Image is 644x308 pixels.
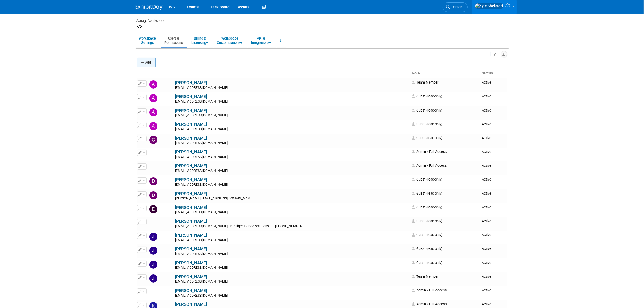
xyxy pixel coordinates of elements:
[412,163,447,168] span: Admin / Full Access
[482,108,491,112] span: Active
[480,69,507,78] th: Status
[482,191,491,195] span: Active
[136,23,509,30] div: IVS
[482,80,491,84] span: Active
[175,141,408,145] div: [EMAIL_ADDRESS][DOMAIN_NAME]
[136,5,163,10] img: ExhibitDay
[482,122,491,126] span: Active
[412,150,447,154] span: Admin / Full Access
[175,196,408,201] div: [PERSON_NAME][EMAIL_ADDRESS][DOMAIN_NAME]
[175,233,207,238] a: [PERSON_NAME]
[412,108,442,112] span: Guest (read-only)
[412,274,438,278] span: Team Member
[482,177,491,181] span: Active
[175,100,408,104] div: [EMAIL_ADDRESS][DOMAIN_NAME]
[412,191,442,195] span: Guest (read-only)
[175,205,207,210] a: [PERSON_NAME]
[412,136,442,140] span: Guest (read-only)
[149,205,157,213] img: Eli Lipasti
[175,280,408,284] div: [EMAIL_ADDRESS][DOMAIN_NAME]
[274,224,305,228] span: [PHONE_NUMBER]
[482,288,491,292] span: Active
[136,34,160,47] a: WorkspaceSettings
[412,233,442,237] span: Guest (read-only)
[412,94,442,98] span: Guest (read-only)
[175,94,207,99] a: [PERSON_NAME]
[149,288,157,296] img: Justin Sherman
[248,34,275,47] a: API &Integrations
[475,3,503,9] img: Kyle Shelstad
[175,274,207,279] a: [PERSON_NAME]
[149,136,157,144] img: Carmen Haak
[149,177,157,185] img: Danielle Sluka
[149,122,157,130] img: Andy Simmons
[175,247,207,251] a: [PERSON_NAME]
[175,136,207,141] a: [PERSON_NAME]
[175,210,408,215] div: [EMAIL_ADDRESS][DOMAIN_NAME]
[175,266,408,270] div: [EMAIL_ADDRESS][DOMAIN_NAME]
[149,274,157,283] img: Josh Riebe
[412,205,442,209] span: Guest (read-only)
[149,247,157,255] img: Joe Gibbs
[149,261,157,269] img: John Fernandes
[229,224,271,228] span: Intelligent Video Solutions
[412,80,438,84] span: Team Member
[136,14,509,23] div: Manage Workspace
[175,150,207,155] a: [PERSON_NAME]
[412,261,442,265] span: Guest (read-only)
[149,108,157,116] img: Amber Rowoldt
[169,5,175,9] span: IVS
[175,219,207,224] a: [PERSON_NAME]
[137,58,156,67] button: Add
[410,69,480,78] th: Role
[412,219,442,223] span: Guest (read-only)
[149,191,157,199] img: David Owen
[482,233,491,237] span: Active
[175,224,408,229] div: [EMAIL_ADDRESS][DOMAIN_NAME]
[412,302,447,306] span: Admin / Full Access
[412,247,442,251] span: Guest (read-only)
[175,191,207,196] a: [PERSON_NAME]
[482,274,491,278] span: Active
[412,177,442,181] span: Guest (read-only)
[482,247,491,251] span: Active
[482,94,491,98] span: Active
[188,34,212,47] a: Billing &Licensing
[175,294,408,298] div: [EMAIL_ADDRESS][DOMAIN_NAME]
[450,5,463,9] span: Search
[175,155,408,159] div: [EMAIL_ADDRESS][DOMAIN_NAME]
[175,252,408,256] div: [EMAIL_ADDRESS][DOMAIN_NAME]
[161,34,187,47] a: Users &Permissions
[175,163,207,168] a: [PERSON_NAME]
[149,219,157,227] img: Jacob Diaz
[149,80,157,89] img: Aaron Lentscher
[482,163,491,168] span: Active
[482,261,491,265] span: Active
[175,86,408,90] div: [EMAIL_ADDRESS][DOMAIN_NAME]
[273,224,274,228] span: |
[175,108,207,113] a: [PERSON_NAME]
[482,136,491,140] span: Active
[482,205,491,209] span: Active
[175,80,207,85] a: [PERSON_NAME]
[149,94,157,102] img: Alana Meier
[175,183,408,187] div: [EMAIL_ADDRESS][DOMAIN_NAME]
[175,238,408,243] div: [EMAIL_ADDRESS][DOMAIN_NAME]
[175,302,207,307] a: [PERSON_NAME]
[412,122,442,126] span: Guest (read-only)
[482,150,491,154] span: Active
[175,113,408,118] div: [EMAIL_ADDRESS][DOMAIN_NAME]
[412,288,447,292] span: Admin / Full Access
[175,169,408,173] div: [EMAIL_ADDRESS][DOMAIN_NAME]
[175,122,207,127] a: [PERSON_NAME]
[149,150,157,158] img: Carrie Rhoads
[214,34,246,47] a: WorkspaceCustomizations
[149,163,157,172] img: Christa Berg
[175,288,207,293] a: [PERSON_NAME]
[228,224,229,228] span: |
[149,233,157,241] img: Jeanette Lee
[482,302,491,306] span: Active
[175,261,207,266] a: [PERSON_NAME]
[175,177,207,182] a: [PERSON_NAME]
[482,219,491,223] span: Active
